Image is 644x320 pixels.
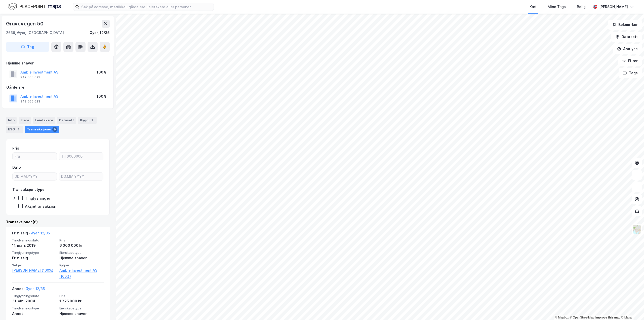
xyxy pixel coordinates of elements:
div: [PERSON_NAME] [599,4,628,10]
span: Pris [59,238,104,242]
div: 942 565 623 [20,99,40,103]
input: DD.MM.YYYY [59,173,103,180]
span: Tinglysningstype [12,306,56,310]
button: Bokmerker [608,20,642,30]
input: Søk på adresse, matrikkel, gårdeiere, leietakere eller personer [79,3,214,11]
div: Aksjetransaksjon [25,204,56,209]
div: 31. okt. 2004 [12,298,56,304]
div: Øyer, 12/35 [90,30,110,36]
div: Hjemmelshaver [6,60,109,66]
div: 100% [97,69,106,75]
div: Bolig [577,4,586,10]
div: Transaksjoner (6) [6,219,110,225]
div: Datasett [57,117,76,124]
div: 1 [16,127,21,132]
div: Kart [530,4,537,10]
div: Transaksjoner [25,126,59,133]
div: Pris [12,145,19,151]
img: logo.f888ab2527a4732fd821a326f86c7f29.svg [8,2,61,11]
div: ESG [6,126,23,133]
div: Mine Tags [548,4,566,10]
span: Pris [59,294,104,298]
div: Transaksjonstype [12,187,45,193]
div: Fritt salg - [12,230,50,238]
button: Tags [619,68,642,78]
span: Kjøper [59,263,104,267]
div: Eiere [19,117,31,124]
div: Gruvevegen 50 [6,20,44,28]
div: 6 000 000 kr [59,242,104,248]
div: Hjemmelshaver [59,311,104,317]
div: Leietakere [33,117,55,124]
div: Tinglysninger [25,196,50,201]
iframe: Chat Widget [619,296,644,320]
span: Tinglysningstype [12,251,56,255]
div: Annet [12,311,56,317]
input: Til 6000000 [59,153,103,160]
a: Improve this map [595,316,620,319]
div: Bygg [78,117,97,124]
div: Hjemmelshaver [59,255,104,261]
span: Eierskapstype [59,251,104,255]
div: 2636, Øyer, [GEOGRAPHIC_DATA] [6,30,64,36]
img: Z [632,225,642,234]
a: OpenStreetMap [570,316,594,319]
a: Øyer, 12/35 [30,231,50,235]
button: Tag [6,42,49,52]
div: 6 [52,127,57,132]
button: Filter [618,56,642,66]
div: 1 325 000 kr [59,298,104,304]
div: Info [6,117,17,124]
div: 2 [90,118,95,123]
span: Tinglysningsdato [12,294,56,298]
a: Mapbox [555,316,569,319]
input: DD.MM.YYYY [13,173,57,180]
div: Gårdeiere [6,84,109,90]
div: 11. mars 2019 [12,242,56,248]
div: Annet - [12,286,45,294]
div: Dato [12,164,21,170]
input: Fra [13,153,57,160]
div: Fritt salg [12,255,56,261]
div: 942 565 623 [20,75,40,79]
a: [PERSON_NAME] (100%) [12,267,56,273]
span: Selger [12,263,56,267]
a: Amble Investment AS (100%) [59,267,104,279]
span: Tinglysningsdato [12,238,56,242]
span: Eierskapstype [59,306,104,310]
button: Analyse [613,44,642,54]
div: 100% [97,93,106,99]
a: Øyer, 12/35 [25,287,45,291]
button: Datasett [611,32,642,42]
